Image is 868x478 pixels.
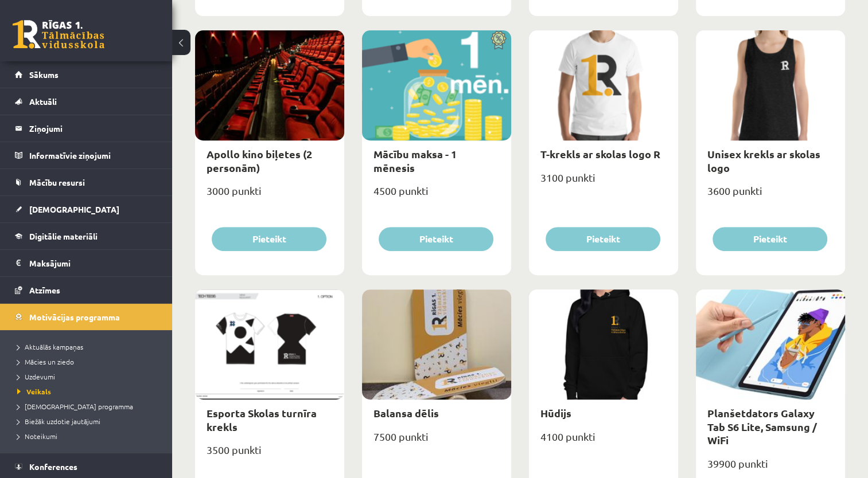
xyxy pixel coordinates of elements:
a: Planšetdators Galaxy Tab S6 Lite, Samsung / WiFi [707,406,817,446]
span: Mācies un ziedo [17,357,74,366]
span: Biežāk uzdotie jautājumi [17,417,100,426]
a: Digitālie materiāli [15,223,158,249]
a: T-krekls ar skolas logo R [540,147,660,160]
button: Pieteikt [546,227,660,251]
div: 3100 punkti [529,168,678,197]
a: Sākums [15,61,158,88]
a: Hūdijs [540,406,571,420]
a: [DEMOGRAPHIC_DATA] programma [17,401,161,412]
a: Rīgas 1. Tālmācības vidusskola [13,20,104,49]
legend: Ziņojumi [29,115,158,142]
button: Pieteikt [212,227,326,251]
a: Informatīvie ziņojumi [15,142,158,169]
a: Veikals [17,386,161,397]
a: Unisex krekls ar skolas logo [707,147,820,174]
span: Aktuālās kampaņas [17,342,83,351]
a: Noteikumi [17,431,161,441]
span: [DEMOGRAPHIC_DATA] [29,204,119,214]
span: Uzdevumi [17,372,55,381]
span: Aktuāli [29,96,57,107]
span: Konferences [29,461,77,472]
a: Balansa dēlis [373,406,439,420]
span: Atzīmes [29,285,60,295]
a: Motivācijas programma [15,304,158,330]
a: Mācību resursi [15,169,158,195]
span: Noteikumi [17,432,57,441]
button: Pieteikt [379,227,493,251]
a: Uzdevumi [17,371,161,382]
div: 4500 punkti [362,181,511,210]
span: [DEMOGRAPHIC_DATA] programma [17,402,133,411]
a: Aktuālās kampaņas [17,342,161,352]
legend: Maksājumi [29,250,158,276]
a: Mācies un ziedo [17,356,161,367]
span: Motivācijas programma [29,312,120,322]
span: Digitālie materiāli [29,231,98,241]
span: Veikals [17,387,51,396]
div: 3600 punkti [696,181,845,210]
div: 3000 punkti [195,181,344,210]
span: Mācību resursi [29,177,85,187]
legend: Informatīvie ziņojumi [29,142,158,169]
div: 4100 punkti [529,427,678,456]
a: Atzīmes [15,277,158,303]
span: Sākums [29,69,59,80]
a: Maksājumi [15,250,158,276]
a: Mācību maksa - 1 mēnesis [373,147,457,174]
a: [DEMOGRAPHIC_DATA] [15,196,158,222]
a: Ziņojumi [15,115,158,142]
img: Atlaide [485,30,511,50]
a: Biežāk uzdotie jautājumi [17,416,161,426]
a: Esporta Skolas turnīra krekls [207,406,317,433]
a: Aktuāli [15,88,158,115]
button: Pieteikt [713,227,827,251]
div: 7500 punkti [362,427,511,456]
a: Apollo kino biļetes (2 personām) [207,147,312,174]
div: 3500 punkti [195,440,344,469]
